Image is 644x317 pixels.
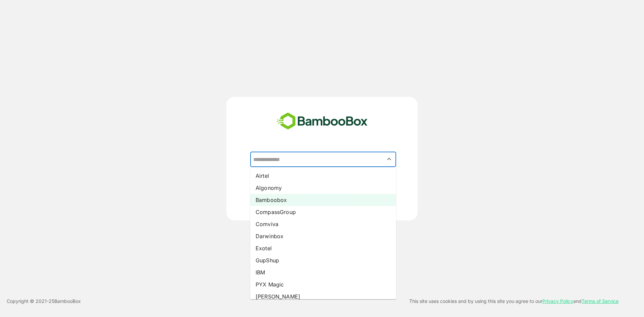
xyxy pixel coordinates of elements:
[250,170,396,182] li: Airtel
[250,242,396,254] li: Exotel
[250,182,396,194] li: Algonomy
[250,230,396,242] li: Darwinbox
[7,297,81,305] p: Copyright © 2021- 25 BambooBox
[250,254,396,266] li: GupShup
[250,218,396,230] li: Comviva
[250,206,396,218] li: CompassGroup
[542,298,573,304] a: Privacy Policy
[250,278,396,290] li: PYX Magic
[250,266,396,278] li: IBM
[250,290,396,303] li: [PERSON_NAME]
[273,110,371,133] img: bamboobox
[409,297,619,305] p: This site uses cookies and by using this site you agree to our and
[385,155,394,164] button: Close
[250,194,396,206] li: Bamboobox
[582,298,619,304] a: Terms of Service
